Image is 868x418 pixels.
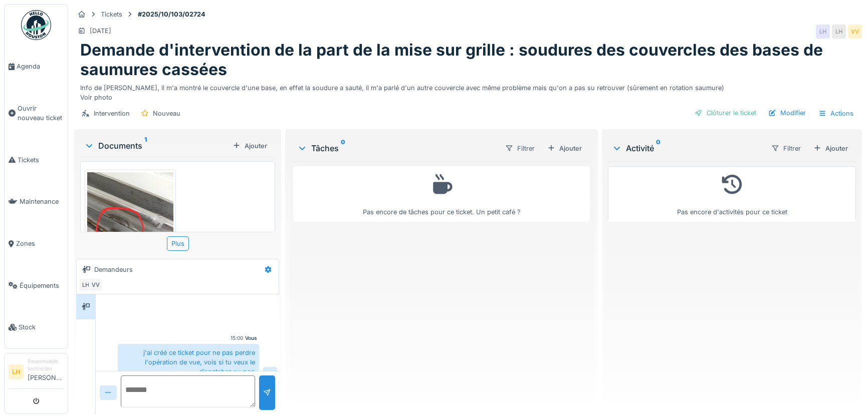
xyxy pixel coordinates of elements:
li: [PERSON_NAME] [28,357,64,386]
div: LH [816,25,830,39]
div: Pas encore de tâches pour ce ticket. Un petit café ? [300,171,583,217]
h1: Demande d'intervention de la part de la mise sur grille : soudures des couvercles des bases de sa... [80,41,856,79]
div: Intervention [94,109,130,118]
li: LH [9,364,24,379]
div: Activité [612,142,763,154]
span: Stock [19,322,64,332]
img: vz4cidk655y10dos7bzaz77su93l [87,172,173,287]
div: Ajouter [809,142,852,155]
sup: 0 [341,142,345,154]
div: [DATE] [90,26,111,36]
span: Zones [16,239,64,248]
span: Ouvrir nouveau ticket [18,104,64,123]
a: LH Responsable technicien[PERSON_NAME] [9,357,64,389]
a: Maintenance [5,181,68,223]
div: VV [89,278,103,292]
div: Clôturer le ticket [691,106,760,120]
div: Filtrer [501,141,539,156]
div: Plus [167,236,189,251]
div: LH [263,367,277,381]
div: Info de [PERSON_NAME], il m'a montré le couvercle d'une base, en effet la soudure a sauté, il m'a... [80,79,856,102]
sup: 1 [144,140,147,152]
div: Demandeurs [94,265,133,274]
span: Maintenance [20,197,64,206]
div: Tâches [297,142,497,154]
div: Ajouter [229,139,271,153]
div: Vous [245,334,257,342]
strong: #2025/10/103/02724 [134,10,209,19]
div: Filtrer [767,141,805,156]
img: Badge_color-CXgf-gQk.svg [21,10,51,40]
a: Ouvrir nouveau ticket [5,88,68,139]
div: Actions [814,106,858,121]
a: Stock [5,306,68,348]
span: Équipements [20,281,64,290]
a: Tickets [5,139,68,181]
div: Tickets [101,10,122,19]
sup: 0 [656,142,661,154]
div: Nouveau [153,109,180,118]
div: Responsable technicien [28,357,64,373]
div: 15:00 [231,334,243,342]
span: Agenda [17,62,64,71]
div: Ajouter [543,142,586,155]
div: Modifier [764,106,810,120]
a: Agenda [5,46,68,88]
span: Tickets [18,155,64,165]
div: Pas encore d'activités pour ce ticket [614,171,849,217]
div: j'ai créé ce ticket pour ne pas perdre l'opération de vue, vois si tu veux le dispatcher ou non [118,344,259,381]
div: LH [79,278,93,292]
a: Équipements [5,265,68,307]
a: Zones [5,223,68,265]
div: VV [848,25,862,39]
div: LH [832,25,846,39]
div: Documents [84,140,229,152]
